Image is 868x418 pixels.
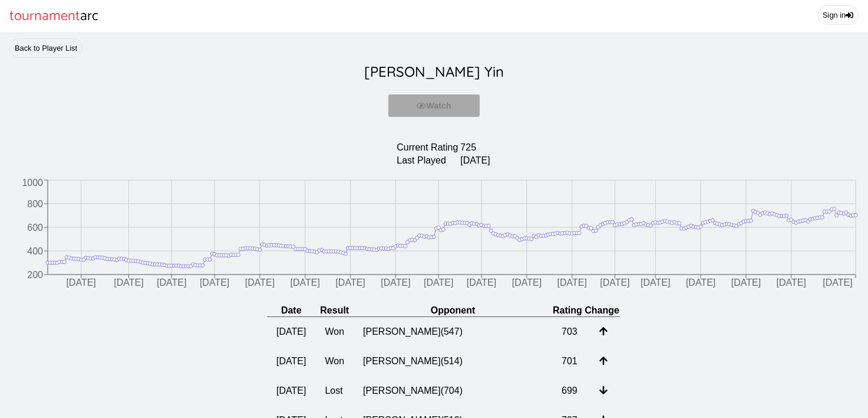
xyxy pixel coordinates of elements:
tspan: 400 [27,246,43,256]
a: Sign in [817,5,859,25]
td: Lost [315,376,354,406]
tspan: [DATE] [114,278,143,288]
tspan: 600 [27,223,43,233]
button: Watch [388,94,480,117]
tspan: [DATE] [291,278,320,288]
th: Rating Change [552,305,620,317]
td: 701 [552,347,590,376]
tspan: [DATE] [200,278,229,288]
td: 703 [552,317,590,347]
tspan: [DATE] [335,278,365,288]
td: [DATE] [460,155,490,166]
th: Result [315,305,354,317]
tspan: [DATE] [157,278,186,288]
tspan: [DATE] [557,278,587,288]
th: Opponent [354,305,552,317]
tspan: [DATE] [823,278,852,288]
th: Date [267,305,315,317]
tspan: [DATE] [512,278,542,288]
td: [PERSON_NAME] ( 547 ) [354,317,552,347]
td: 699 [552,376,590,406]
td: [DATE] [267,317,315,347]
tspan: [DATE] [66,278,95,288]
a: tournamentarc [9,5,98,28]
td: Won [315,317,354,347]
tspan: [DATE] [777,278,806,288]
a: Back to Player List [9,38,82,58]
td: [PERSON_NAME] ( 704 ) [354,376,552,406]
td: [DATE] [267,376,315,406]
tspan: [DATE] [424,278,453,288]
tspan: [DATE] [686,278,715,288]
tspan: [DATE] [467,278,496,288]
tspan: [DATE] [600,278,629,288]
td: 725 [460,142,490,154]
td: Won [315,347,354,376]
span: tournament [9,5,80,28]
td: [DATE] [267,347,315,376]
tspan: 800 [27,199,43,209]
tspan: [DATE] [381,278,410,288]
tspan: 1000 [22,178,43,188]
span: arc [80,5,98,28]
td: Last Played [396,155,458,166]
tspan: [DATE] [731,278,761,288]
tspan: [DATE] [245,278,275,288]
td: [PERSON_NAME] ( 514 ) [354,347,552,376]
tspan: [DATE] [641,278,670,288]
h2: [PERSON_NAME] Yin [9,58,859,85]
tspan: 200 [27,270,43,280]
td: Current Rating [396,142,458,154]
